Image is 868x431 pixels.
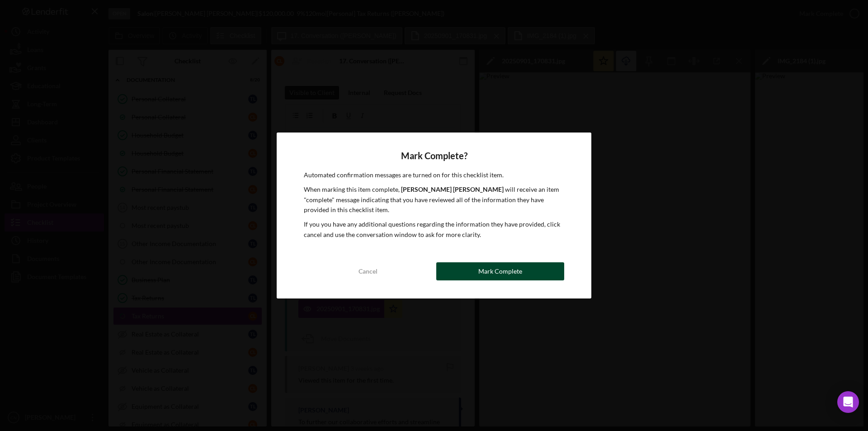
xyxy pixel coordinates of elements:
[436,262,564,280] button: Mark Complete
[478,262,522,280] div: Mark Complete
[401,185,504,193] b: [PERSON_NAME] [PERSON_NAME]
[304,170,564,180] p: Automated confirmation messages are turned on for this checklist item.
[304,262,432,280] button: Cancel
[304,219,564,240] p: If you you have any additional questions regarding the information they have provided, click canc...
[837,391,859,413] div: Open Intercom Messenger
[359,262,377,280] div: Cancel
[304,151,564,161] h4: Mark Complete?
[304,185,564,215] p: When marking this item complete, will receive an item "complete" message indicating that you have...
